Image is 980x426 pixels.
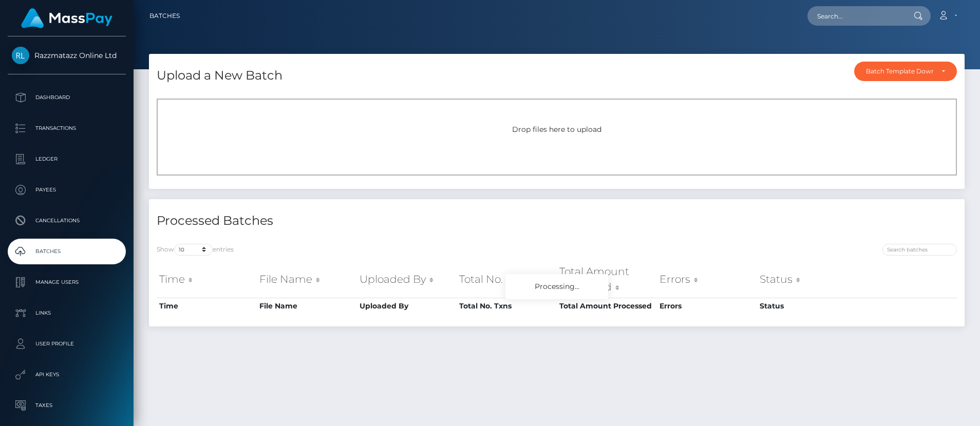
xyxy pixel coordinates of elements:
[512,125,601,134] span: Drop files here to upload
[12,90,122,105] p: Dashboard
[8,300,126,326] a: Links
[149,5,180,27] a: Batches
[8,393,126,418] a: Taxes
[657,298,757,314] th: Errors
[357,298,457,314] th: Uploaded By
[157,244,234,256] label: Show entries
[12,244,122,259] p: Batches
[157,67,282,85] h4: Upload a New Batch
[757,298,857,314] th: Status
[8,146,126,172] a: Ledger
[8,177,126,203] a: Payees
[21,8,112,28] img: MassPay Logo
[854,62,957,81] button: Batch Template Download
[757,261,857,298] th: Status
[357,261,457,298] th: Uploaded By
[157,261,257,298] th: Time
[12,47,29,64] img: Razzmatazz Online Ltd
[8,362,126,388] a: API Keys
[12,336,122,352] p: User Profile
[8,208,126,234] a: Cancellations
[12,121,122,136] p: Transactions
[12,151,122,167] p: Ledger
[8,239,126,264] a: Batches
[12,398,122,413] p: Taxes
[12,213,122,228] p: Cancellations
[157,212,549,230] h4: Processed Batches
[8,269,126,295] a: Manage Users
[12,305,122,321] p: Links
[257,298,357,314] th: File Name
[8,115,126,141] a: Transactions
[557,298,657,314] th: Total Amount Processed
[8,85,126,110] a: Dashboard
[807,6,904,26] input: Search...
[157,298,257,314] th: Time
[866,67,933,75] div: Batch Template Download
[882,244,957,256] input: Search batches
[557,261,657,298] th: Total Amount Processed
[457,261,557,298] th: Total No. Txns
[174,244,213,256] select: Showentries
[257,261,357,298] th: File Name
[505,274,608,299] div: Processing...
[657,261,757,298] th: Errors
[8,51,126,60] span: Razzmatazz Online Ltd
[8,331,126,357] a: User Profile
[457,298,557,314] th: Total No. Txns
[12,367,122,382] p: API Keys
[12,182,122,198] p: Payees
[12,275,122,290] p: Manage Users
